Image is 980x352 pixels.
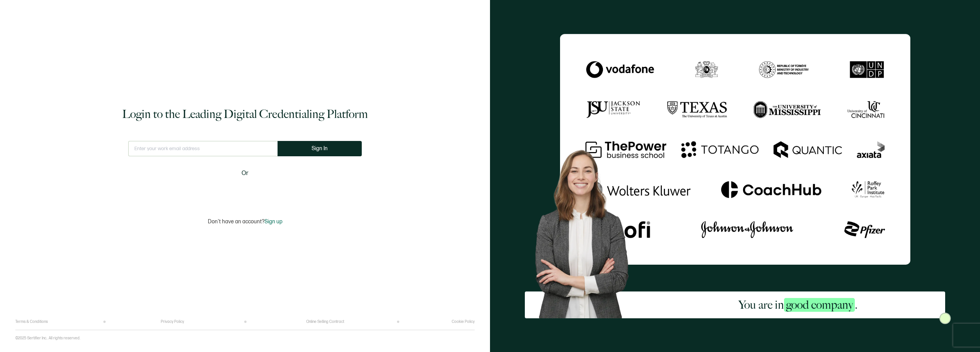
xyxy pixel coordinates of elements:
span: Sign In [312,146,328,151]
span: Or [242,169,248,178]
iframe: Sign in with Google Button [197,183,293,200]
span: Sign up [265,218,283,225]
a: Cookie Policy [452,319,475,324]
button: Sign In [278,141,362,156]
h2: You are in . [738,297,857,313]
span: good company [784,298,855,312]
a: Privacy Policy [161,319,184,324]
p: ©2025 Sertifier Inc.. All rights reserved. [15,336,80,341]
p: Don't have an account? [208,218,283,225]
h1: Login to the Leading Digital Credentialing Platform [122,106,368,122]
img: Sertifier Login [939,313,951,324]
a: Terms & Conditions [15,319,48,324]
img: Sertifier Login - You are in <span class="strong-h">good company</span>. [560,34,910,265]
input: Enter your work email address [128,141,278,156]
img: Sertifier Login - You are in <span class="strong-h">good company</span>. Hero [525,141,651,319]
a: Online Selling Contract [306,319,344,324]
